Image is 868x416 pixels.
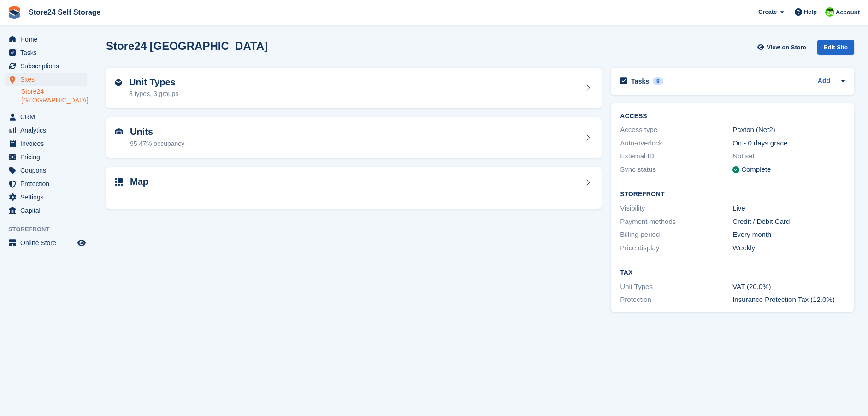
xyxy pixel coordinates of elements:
[20,124,76,137] span: Analytics
[129,89,178,99] div: 8 types, 3 groups
[20,236,76,249] span: Online Store
[5,73,87,86] a: menu
[20,137,76,150] span: Invoices
[20,73,76,86] span: Sites
[620,243,732,253] div: Price display
[804,7,817,17] span: Help
[620,138,732,149] div: Auto-overlock
[20,164,76,177] span: Coupons
[20,46,76,59] span: Tasks
[5,164,87,177] a: menu
[5,137,87,150] a: menu
[20,110,76,123] span: CRM
[620,203,732,214] div: Visibility
[20,191,76,204] span: Settings
[5,204,87,217] a: menu
[5,236,87,249] a: menu
[106,40,268,52] h2: Store24 [GEOGRAPHIC_DATA]
[115,178,123,186] img: map-icn-33ee37083ee616e46c38cad1a60f524a97daa1e2b2c8c0bc3eb3415660979fc1.svg
[732,138,845,149] div: On - 0 days grace
[653,77,663,85] div: 9
[20,177,76,190] span: Protection
[115,79,122,86] img: unit-type-icn-2b2737a686de81e16bb02015468b77c625bbabd49415b5ef34ead5e3b44a266d.svg
[817,40,854,55] div: Edit Site
[620,217,732,227] div: Payment methods
[620,164,732,175] div: Sync status
[76,237,87,248] a: Preview store
[115,128,123,135] img: unit-icn-7be61d7bf1b0ce9d3e12c5938cc71ed9869f7b940bace4675aadf7bd6d80202e.svg
[7,6,21,19] img: stora-icon-8386f47178a22dfd0bd8f6a31ec36ba5ce8667c1dd55bd0f319d3a0aa187defe.svg
[25,5,105,20] a: Store24 Self Storage
[5,124,87,137] a: menu
[20,60,76,72] span: Subscriptions
[767,43,806,52] span: View on Store
[631,77,649,85] h2: Tasks
[5,177,87,190] a: menu
[732,295,845,305] div: Insurance Protection Tax (12.0%)
[732,151,845,162] div: Not set
[620,269,845,277] h2: Tax
[836,8,860,17] span: Account
[5,191,87,204] a: menu
[5,46,87,59] a: menu
[5,33,87,46] a: menu
[5,151,87,163] a: menu
[825,7,834,17] img: Robert Sears
[620,191,845,198] h2: Storefront
[5,60,87,72] a: menu
[620,295,732,305] div: Protection
[817,40,854,59] a: Edit Site
[732,203,845,214] div: Live
[620,151,732,162] div: External ID
[732,282,845,292] div: VAT (20.0%)
[756,40,810,55] a: View on Store
[8,225,92,234] span: Storefront
[106,167,602,209] a: Map
[106,68,602,109] a: Unit Types 8 types, 3 groups
[130,139,184,149] div: 95.47% occupancy
[620,229,732,240] div: Billing period
[620,113,845,120] h2: ACCESS
[758,7,777,17] span: Create
[620,125,732,135] div: Access type
[20,151,76,163] span: Pricing
[732,229,845,240] div: Every month
[130,127,184,137] h2: Units
[620,282,732,292] div: Unit Types
[20,33,76,46] span: Home
[732,125,845,135] div: Paxton (Net2)
[5,110,87,123] a: menu
[106,117,602,158] a: Units 95.47% occupancy
[21,87,87,105] a: Store24 [GEOGRAPHIC_DATA]
[130,176,148,187] h2: Map
[741,164,771,175] div: Complete
[20,204,76,217] span: Capital
[818,76,830,87] a: Add
[732,217,845,227] div: Credit / Debit Card
[129,77,178,88] h2: Unit Types
[732,243,845,253] div: Weekly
